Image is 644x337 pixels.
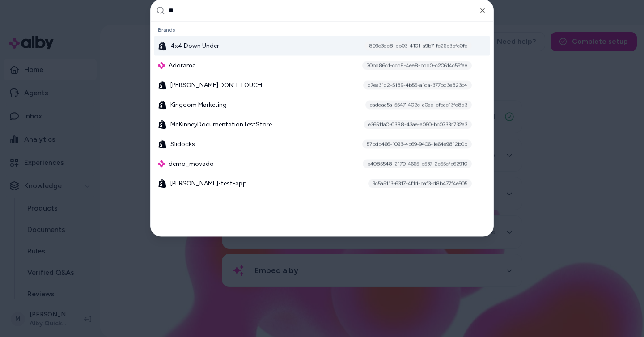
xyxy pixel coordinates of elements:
span: [PERSON_NAME]-test-app [170,179,247,188]
div: b4085548-2170-4665-b537-2e55cfb62910 [363,159,472,168]
div: 9c5a5113-6317-4f1d-baf3-d8b477f4e905 [368,179,472,188]
span: Slidocks [170,139,195,148]
span: McKinneyDocumentationTestStore [170,120,272,129]
span: Kingdom Marketing [170,100,227,109]
div: e36511a0-0388-43ae-a060-bc0733c732a3 [364,120,472,129]
img: alby Logo [158,62,165,69]
div: 70bd86c1-ccc8-4ee8-bdd0-c20614c56fae [362,61,472,70]
div: 57bdb466-1093-4b69-9406-1e64e9812b0b [362,139,472,148]
span: 4x4 Down Under [170,41,219,50]
div: Brands [154,23,490,36]
img: alby Logo [158,160,165,167]
div: 809c3de8-bb03-4101-a9b7-fc26b3bfc0fc [364,41,472,50]
span: demo_movado [169,159,214,168]
span: Adorama [169,61,196,70]
div: d7ea31d2-5189-4b55-a1da-377bd3e823c4 [363,80,472,89]
div: Suggestions [151,21,493,236]
div: eaddaa5a-5547-402e-a0ad-efcac13fe8d3 [365,100,472,109]
span: [PERSON_NAME] DON'T TOUCH [170,80,262,89]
